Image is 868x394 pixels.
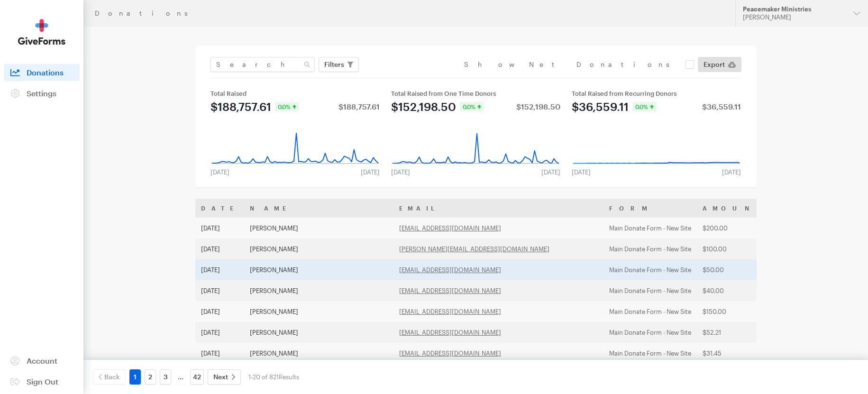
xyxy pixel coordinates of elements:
td: $31.45 [697,343,774,364]
span: Sign Out [27,377,58,386]
div: $36,559.11 [572,101,629,112]
span: Next [213,371,228,383]
span: Export [704,59,725,70]
div: $188,757.61 [338,103,380,110]
td: Main Donate Form - New Site [603,218,697,238]
th: Date [195,199,244,218]
td: [DATE] [195,280,244,301]
span: Results [279,373,299,381]
div: [DATE] [566,168,596,176]
div: [DATE] [205,168,235,176]
a: [EMAIL_ADDRESS][DOMAIN_NAME] [399,224,501,232]
td: Main Donate Form - New Site [603,322,697,343]
div: [DATE] [716,168,747,176]
a: 42 [190,369,204,385]
a: [EMAIL_ADDRESS][DOMAIN_NAME] [399,308,501,315]
div: 0.0% [632,102,657,111]
a: [PERSON_NAME][EMAIL_ADDRESS][DOMAIN_NAME] [399,245,549,253]
th: Form [603,199,697,218]
td: $52.21 [697,322,774,343]
td: [DATE] [195,322,244,343]
div: [DATE] [385,168,416,176]
div: [DATE] [536,168,566,176]
a: [EMAIL_ADDRESS][DOMAIN_NAME] [399,329,501,336]
td: Main Donate Form - New Site [603,259,697,280]
td: $50.00 [697,259,774,280]
div: $152,198.50 [516,103,560,110]
td: Main Donate Form - New Site [603,343,697,364]
td: [DATE] [195,218,244,238]
td: [DATE] [195,343,244,364]
td: [PERSON_NAME] [244,322,393,343]
a: Donations [4,64,80,81]
td: $200.00 [697,218,774,238]
span: Filters [324,59,344,70]
a: Account [4,352,80,369]
button: Filters [319,57,359,72]
td: Main Donate Form - New Site [603,301,697,322]
span: Settings [27,89,56,98]
td: Main Donate Form - New Site [603,238,697,259]
td: $150.00 [697,301,774,322]
div: Total Raised from Recurring Donors [572,90,741,97]
a: [EMAIL_ADDRESS][DOMAIN_NAME] [399,266,501,274]
div: $36,559.11 [702,103,741,110]
div: [DATE] [355,168,385,176]
div: 1-20 of 821 [248,369,299,385]
a: 2 [145,369,156,385]
th: Email [393,199,603,218]
div: 0.0% [275,102,299,111]
a: Export [698,57,741,72]
img: GiveForms [18,19,65,45]
td: [PERSON_NAME] [244,238,393,259]
td: [PERSON_NAME] [244,343,393,364]
a: 3 [160,369,171,385]
a: Next [208,369,241,385]
a: Sign Out [4,373,80,390]
div: Total Raised [210,90,380,97]
th: Name [244,199,393,218]
td: [DATE] [195,259,244,280]
td: $40.00 [697,280,774,301]
div: 0.0% [460,102,484,111]
div: Peacemaker Ministries [743,5,846,13]
a: [EMAIL_ADDRESS][DOMAIN_NAME] [399,349,501,357]
input: Search Name & Email [210,57,315,72]
td: [DATE] [195,238,244,259]
span: Donations [27,68,64,77]
td: [DATE] [195,301,244,322]
td: $100.00 [697,238,774,259]
td: Main Donate Form - New Site [603,280,697,301]
span: Account [27,356,57,365]
td: [PERSON_NAME] [244,218,393,238]
td: [PERSON_NAME] [244,259,393,280]
a: [EMAIL_ADDRESS][DOMAIN_NAME] [399,287,501,294]
th: Amount [697,199,774,218]
a: Settings [4,85,80,102]
div: $188,757.61 [210,101,271,112]
td: [PERSON_NAME] [244,280,393,301]
div: $152,198.50 [391,101,456,112]
div: Total Raised from One Time Donors [391,90,560,97]
div: [PERSON_NAME] [743,13,846,21]
td: [PERSON_NAME] [244,301,393,322]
